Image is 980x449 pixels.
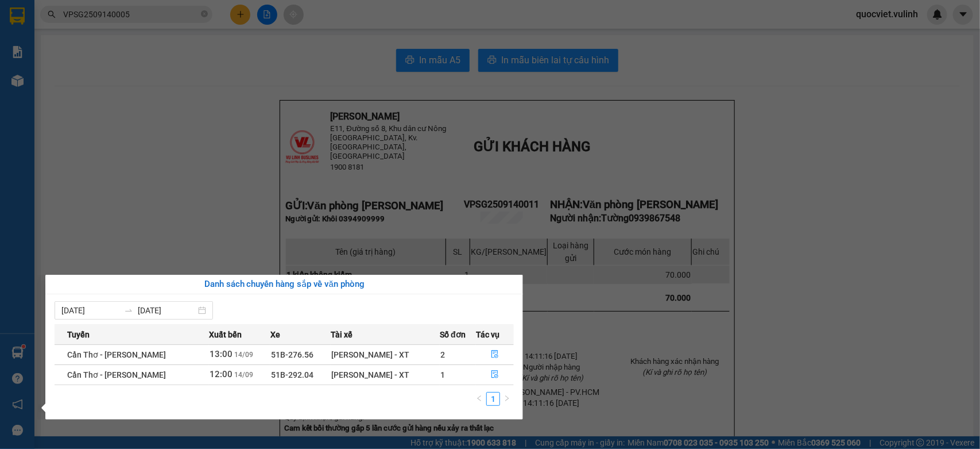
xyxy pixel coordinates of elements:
[32,7,101,18] span: [PERSON_NAME]
[67,328,90,341] span: Tuyến
[138,304,196,317] input: Đến ngày
[476,395,483,402] span: left
[440,370,445,379] span: 1
[477,346,513,364] button: file-done
[331,328,353,341] span: Tài xế
[271,350,313,359] span: 51B-276.56
[500,392,514,406] button: right
[476,328,499,341] span: Tác vụ
[210,349,233,359] span: 13:00
[124,306,133,315] span: to
[124,306,133,315] span: swap-right
[491,350,499,359] span: file-done
[487,393,499,405] a: 1
[331,348,439,361] div: [PERSON_NAME] - XT
[477,366,513,384] button: file-done
[67,350,166,359] span: Cần Thơ - [PERSON_NAME]
[472,392,486,406] button: left
[32,20,108,72] span: E11, Đường số 8, Khu dân cư Nông [GEOGRAPHIC_DATA], Kv.[GEOGRAPHIC_DATA], [GEOGRAPHIC_DATA]
[6,34,30,68] img: logo
[503,395,510,402] span: right
[331,369,439,381] div: [PERSON_NAME] - XT
[61,304,119,317] input: Từ ngày
[486,392,500,406] li: 1
[440,328,466,341] span: Số đơn
[209,328,242,341] span: Xuất bến
[32,74,65,82] span: 1900 8181
[112,43,228,59] span: GỬI KHÁCH HÀNG
[210,369,233,379] span: 12:00
[270,328,280,341] span: Xe
[234,351,253,359] span: 14/09
[67,370,166,379] span: Cần Thơ - [PERSON_NAME]
[55,278,514,291] div: Danh sách chuyến hàng sắp về văn phòng
[472,392,486,406] li: Previous Page
[271,370,313,379] span: 51B-292.04
[491,370,499,379] span: file-done
[440,350,445,359] span: 2
[234,371,253,379] span: 14/09
[500,392,514,406] li: Next Page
